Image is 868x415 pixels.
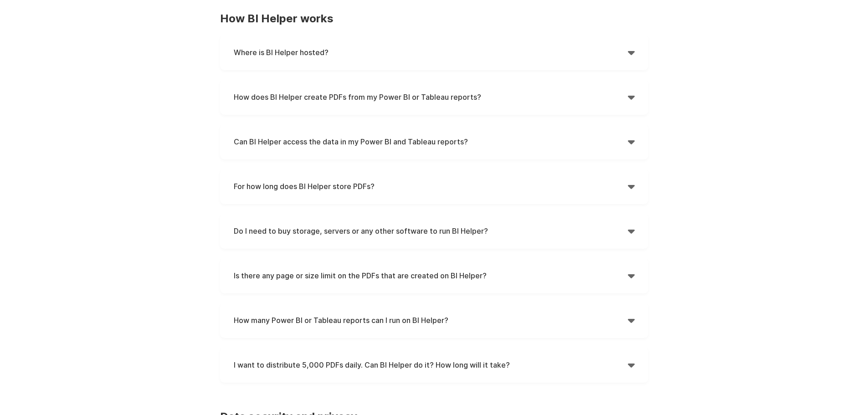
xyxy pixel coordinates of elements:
[628,135,635,149] div: 
[234,269,628,282] h4: Is there any page or size limit on the PDFs that are created on BI Helper?
[628,90,635,104] div: 
[234,48,329,57] strong: Where is BI Helper hosted?
[628,179,635,193] div: 
[628,269,635,282] div: 
[234,92,481,102] strong: How does BI Helper create PDFs from my Power BI or Tableau reports?
[234,358,628,372] h4: I want to distribute 5,000 PDFs daily. Can BI Helper do it? How long will it take?
[628,224,635,238] div: 
[628,358,635,372] div: 
[234,179,628,193] h4: For how long does BI Helper store PDFs?
[234,313,628,327] h4: How many Power BI or Tableau reports can I run on BI Helper?
[628,46,635,59] div: 
[628,313,635,327] div: 
[234,224,628,238] h4: Do I need to buy storage, servers or any other software to run BI Helper?
[234,135,628,149] h4: Can BI Helper access the data in my Power BI and Tableau reports?
[220,12,648,26] h3: How BI Helper works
